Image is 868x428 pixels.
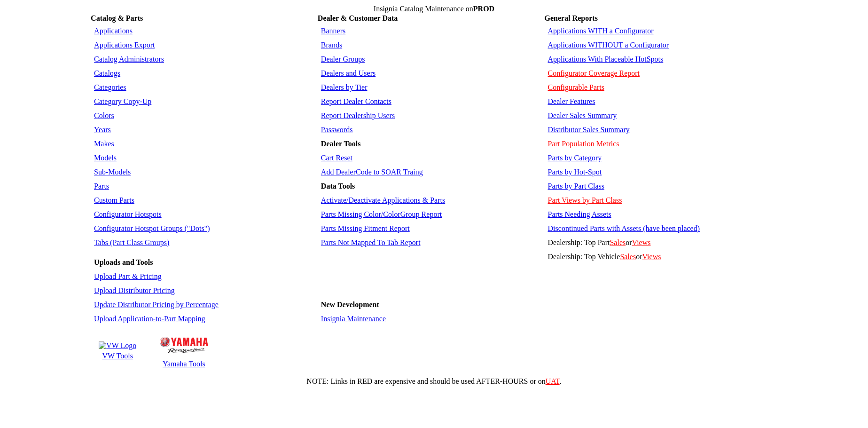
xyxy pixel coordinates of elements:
a: Category Copy-Up [94,97,151,105]
a: Banners [321,27,345,35]
a: Yamaha Logo Yamaha Tools [158,332,209,370]
a: Applications WITH a Configurator [548,27,654,35]
a: UAT [546,377,560,385]
a: Parts Missing Color/ColorGroup Report [321,210,442,218]
a: Report Dealership Users [321,111,395,119]
a: Views [632,238,651,246]
a: Dealer Groups [321,55,365,63]
a: Applications [94,27,133,35]
td: Yamaha Tools [159,359,208,369]
a: Configurator Hotspot Groups ("Dots") [94,224,210,232]
b: General Reports [545,14,598,22]
a: Dealer Sales Summary [548,111,617,119]
a: Upload Distributor Pricing [94,286,175,294]
a: Activate/Deactivate Applications & Parts [321,196,445,204]
a: Dealers by Tier [321,83,368,91]
a: Configurator Hotspots [94,210,162,218]
a: Passwords [321,126,353,134]
a: Upload Application-to-Part Mapping [94,315,205,323]
a: Sales [610,238,626,246]
a: Configurable Parts [548,83,604,91]
a: VW Logo VW Tools [97,340,138,362]
a: Insignia Maintenance [321,315,386,323]
b: Data Tools [321,182,355,190]
a: Applications Export [94,41,155,49]
a: Sub-Models [94,168,131,176]
a: Parts Not Mapped To Tab Report [321,238,421,246]
a: Categories [94,83,126,91]
a: Parts by Hot-Spot [548,168,602,176]
a: Configurator Coverage Report [548,69,640,77]
a: Dealers and Users [321,69,375,77]
b: Dealer & Customer Data [318,14,398,22]
a: Add DealerCode to SOAR Traing [321,168,423,176]
b: Dealer Tools [321,140,361,148]
a: Update Distributor Pricing by Percentage [94,301,219,309]
img: Yamaha Logo [160,337,208,353]
img: VW Logo [99,341,136,350]
td: Dealership: Top Part or [546,236,776,249]
a: Models [94,154,117,162]
a: Discontinued Parts with Assets (have been placed) [548,224,700,232]
td: Dealership: Top Vehicle or [546,250,776,263]
a: Tabs (Part Class Groups) [94,238,169,246]
td: VW Tools [98,351,137,361]
a: Cart Reset [321,154,352,162]
a: Views [642,253,661,261]
a: Colors [94,111,114,119]
div: NOTE: Links in RED are expensive and should be used AFTER-HOURS or on . [4,377,864,386]
a: Brands [321,41,342,49]
a: Makes [94,140,114,148]
span: PROD [473,5,494,13]
b: Uploads and Tools [94,258,153,266]
a: Parts by Part Class [548,182,604,190]
td: Insignia Catalog Maintenance on [91,5,777,13]
a: Parts by Category [548,154,602,162]
a: Part Views by Part Class [548,196,622,204]
a: Upload Part & Pricing [94,272,162,280]
a: Sales [620,253,636,261]
a: Catalog Administrators [94,55,164,63]
a: Parts [94,182,109,190]
a: Parts Needing Assets [548,210,611,218]
a: Part Population Metrics [548,140,619,148]
b: Catalog & Parts [91,14,143,22]
a: Years [94,126,111,134]
b: New Development [321,301,379,309]
a: Custom Parts [94,196,134,204]
a: Dealer Features [548,97,595,105]
a: Applications WITHOUT a Configurator [548,41,669,49]
a: Parts Missing Fitment Report [321,224,410,232]
a: Distributor Sales Summary [548,126,630,134]
a: Report Dealer Contacts [321,97,391,105]
a: Applications With Placeable HotSpots [548,55,664,63]
a: Catalogs [94,69,120,77]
